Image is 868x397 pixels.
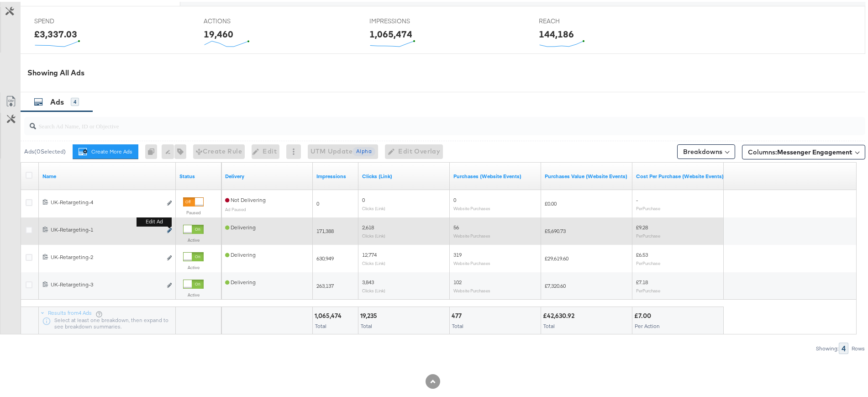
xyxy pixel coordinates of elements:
[316,171,355,178] a: The number of times your ad was served. On mobile apps an ad is counted as served the first time ...
[453,195,456,201] span: 0
[636,204,660,209] sub: Per Purchase
[145,143,162,157] div: 0
[452,310,464,318] div: 477
[51,197,162,204] div: UK-Retargeting-4
[545,281,566,287] span: £7,320.60
[636,231,660,237] sub: Per Purchase
[677,143,735,157] button: Breakdowns
[369,26,412,39] div: 1,065,474
[51,252,162,259] div: UK-Retargeting-2
[453,286,490,291] sub: Website Purchases
[545,226,566,233] span: £5,690.73
[636,286,660,291] sub: Per Purchase
[225,171,309,178] a: Reflects the ability of your Ad to achieve delivery.
[636,222,648,229] span: £9.28
[362,259,385,264] sub: Clicks (Link)
[635,321,660,328] span: Per Action
[225,222,256,229] span: Delivering
[204,26,233,39] div: 19,460
[225,205,246,210] sub: Ad Paused
[71,96,79,104] div: 4
[27,66,865,76] div: Showing All Ads
[452,321,463,328] span: Total
[453,259,490,264] sub: Website Purchases
[839,341,848,352] div: 4
[34,26,77,39] div: £3,337.03
[362,249,377,256] span: 12,774
[34,15,103,24] span: SPEND
[453,204,490,209] sub: Website Purchases
[360,310,380,318] div: 19,235
[636,259,660,264] sub: Per Purchase
[742,143,865,158] button: Columns:Messenger Engagement
[636,195,638,201] span: -
[73,143,138,157] button: Create More Ads
[36,111,788,129] input: Search Ad Name, ID or Objective
[316,198,319,205] span: 0
[636,171,724,178] a: The average cost for each purchase tracked by your Custom Audience pixel on your website after pe...
[634,310,654,318] div: £7.00
[539,26,574,39] div: 144,186
[316,253,334,260] span: 630,949
[815,344,839,350] div: Showing:
[453,222,459,229] span: 56
[636,277,648,284] span: £7.18
[362,195,365,201] span: 0
[137,215,172,225] b: Edit ad
[24,146,66,154] div: Ads ( 0 Selected)
[51,279,162,286] div: UK-Retargeting-3
[179,171,218,178] a: Shows the current state of your Ad.
[50,95,64,105] span: Ads
[539,15,607,24] span: REACH
[545,253,568,260] span: £29,619.60
[453,171,537,178] a: The number of times a purchase was made tracked by your Custom Audience pixel on your website aft...
[453,231,490,237] sub: Website Purchases
[183,263,204,269] label: Active
[316,281,334,287] span: 263,137
[453,249,462,256] span: 319
[183,235,204,241] label: Active
[225,277,256,284] span: Delivering
[543,321,555,328] span: Total
[777,146,852,154] span: Messenger Engagement
[204,15,272,24] span: ACTIONS
[545,198,557,205] span: £0.00
[545,171,629,178] a: The total value of the purchase actions tracked by your Custom Audience pixel on your website aft...
[369,15,438,24] span: IMPRESSIONS
[362,204,385,209] sub: Clicks (Link)
[315,321,326,328] span: Total
[225,249,256,256] span: Delivering
[51,224,162,232] div: UK-Retargeting-1
[183,208,204,214] label: Paused
[748,146,852,155] span: Columns:
[851,344,865,350] div: Rows
[453,277,462,284] span: 102
[225,195,266,201] span: Not Delivering
[42,171,172,178] a: Ad Name.
[543,310,577,318] div: £42,630.92
[362,171,446,178] a: The number of clicks on links appearing on your ad or Page that direct people to your sites off F...
[362,222,374,229] span: 2,618
[362,286,385,291] sub: Clicks (Link)
[316,226,334,233] span: 171,388
[361,321,372,328] span: Total
[636,249,648,256] span: £6.53
[167,224,172,234] button: Edit ad
[315,310,344,318] div: 1,065,474
[183,290,204,296] label: Active
[362,231,385,237] sub: Clicks (Link)
[362,277,374,284] span: 3,843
